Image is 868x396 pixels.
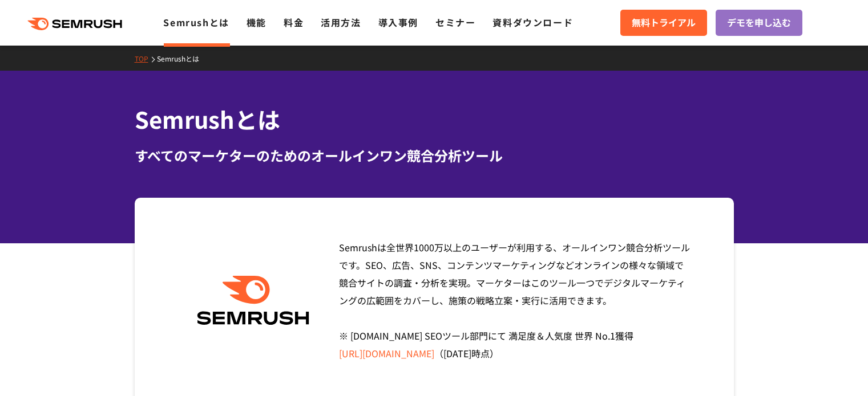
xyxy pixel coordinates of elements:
a: [URL][DOMAIN_NAME] [339,346,434,360]
a: 導入事例 [378,15,418,29]
a: 無料トライアル [620,10,707,36]
span: Semrushは全世界1000万以上のユーザーが利用する、オールインワン競合分析ツールです。SEO、広告、SNS、コンテンツマーケティングなどオンラインの様々な領域で競合サイトの調査・分析を実現... [339,240,690,360]
a: 活用方法 [321,15,361,29]
a: 資料ダウンロード [492,15,573,29]
span: デモを申し込む [727,15,791,30]
span: 無料トライアル [632,15,696,30]
img: Semrush [191,276,315,325]
a: Semrushとは [163,15,229,29]
a: デモを申し込む [716,10,802,36]
h1: Semrushとは [135,103,734,136]
a: Semrushとは [157,54,208,63]
a: 機能 [247,15,267,29]
a: 料金 [284,15,304,29]
a: TOP [135,54,157,63]
div: すべてのマーケターのためのオールインワン競合分析ツール [135,145,734,166]
a: セミナー [435,15,475,29]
